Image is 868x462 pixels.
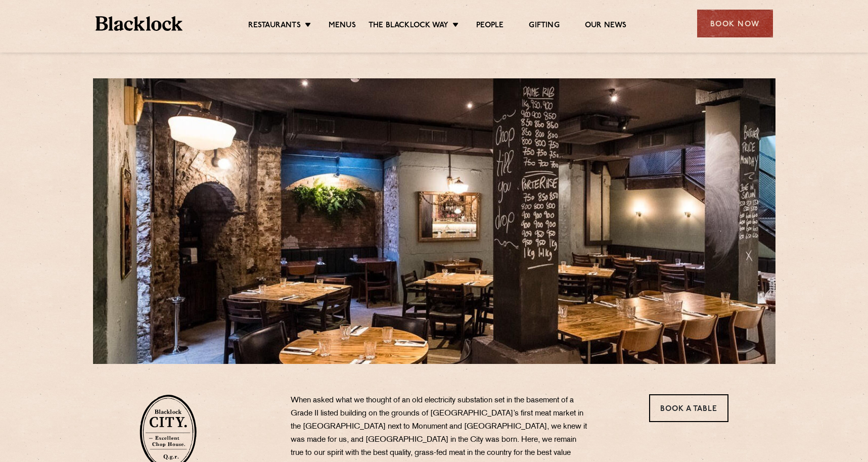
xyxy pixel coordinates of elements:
[476,21,504,32] a: People
[96,16,183,31] img: BL_Textured_Logo-footer-cropped.svg
[369,21,448,32] a: The Blacklock Way
[329,21,356,32] a: Menus
[248,21,301,32] a: Restaurants
[585,21,627,32] a: Our News
[697,10,773,37] div: Book Now
[649,394,728,422] a: Book a Table
[529,21,559,32] a: Gifting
